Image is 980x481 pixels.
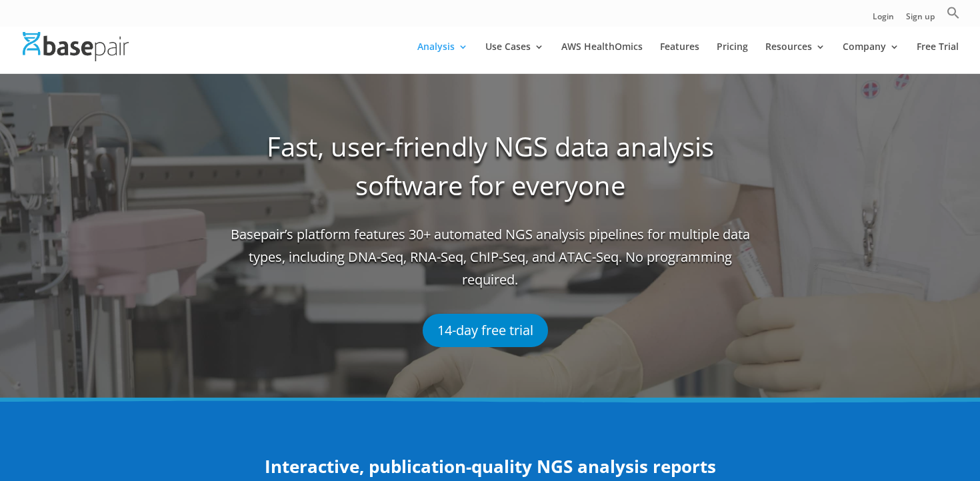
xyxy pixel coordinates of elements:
a: Resources [765,42,825,73]
svg: Search [947,6,960,19]
a: Login [873,13,894,27]
a: Sign up [906,13,935,27]
a: Company [843,42,899,73]
h1: Fast, user-friendly NGS data analysis software for everyone [230,127,750,223]
a: Pricing [717,42,748,73]
strong: Interactive, publication-quality NGS analysis reports [265,454,716,478]
a: Analysis [417,42,468,73]
a: 14-day free trial [423,314,548,347]
a: AWS HealthOmics [561,42,643,73]
img: Basepair [23,32,129,61]
a: Use Cases [485,42,544,73]
a: Features [660,42,699,73]
a: Free Trial [917,42,959,73]
span: Basepair’s platform features 30+ automated NGS analysis pipelines for multiple data types, includ... [230,223,750,300]
a: Search Icon Link [947,6,960,27]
